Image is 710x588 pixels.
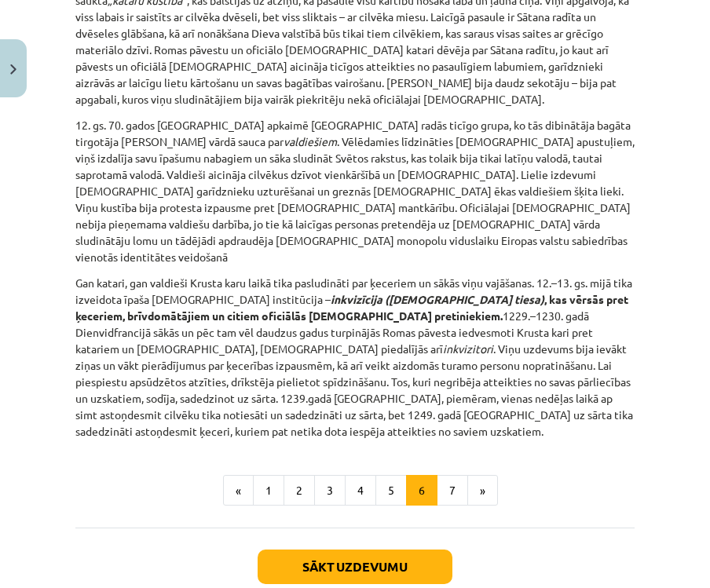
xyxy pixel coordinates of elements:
button: Sākt uzdevumu [258,550,452,584]
i: inkvizīcija ([DEMOGRAPHIC_DATA] tiesa) [331,292,544,306]
button: 4 [345,475,376,506]
b: , kas vērsās pret ķeceriem, brīvdomātājiem un citiem oficiālās [DEMOGRAPHIC_DATA] pretiniekiem. [75,292,628,323]
p: Gan katari, gan valdieši Krusta karu laikā tika pasludināti par ķeceriem un sākās viņu vajāšanas.... [75,275,635,440]
button: 3 [314,475,346,506]
i: valdiešiem [284,134,337,148]
button: 2 [284,475,315,506]
button: » [467,475,498,506]
button: 6 [406,475,437,506]
img: icon-close-lesson-0947bae3869378f0d4975bcd49f059093ad1ed9edebbc8119c70593378902aed.svg [10,64,16,75]
button: « [223,475,254,506]
p: 12. gs. 70. gados [GEOGRAPHIC_DATA] apkaimē [GEOGRAPHIC_DATA] radās ticīgo grupa, ko tās dibinātā... [75,117,635,265]
button: 7 [437,475,468,506]
i: inkvizitori [443,341,493,356]
button: 1 [253,475,284,506]
button: 5 [375,475,407,506]
nav: Page navigation example [75,475,635,506]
